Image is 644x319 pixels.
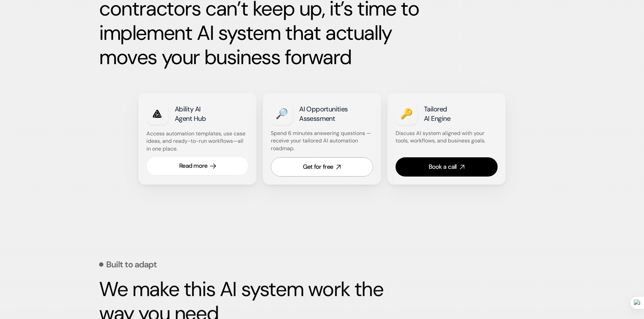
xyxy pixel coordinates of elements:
[303,163,333,171] div: Get for free
[429,163,457,171] div: Book a call
[396,130,497,145] p: Discuss AI system aligned with your tools, workflows, and business goals.
[424,114,451,123] strong: AI Engine
[299,105,349,123] strong: AI Opportunities Assessment
[424,105,447,113] strong: Tailored
[400,107,413,121] h3: 🔑
[276,107,288,121] h3: 🔎
[396,157,498,177] a: Book a call
[271,157,373,177] a: Get for free
[179,162,208,170] div: Read more
[146,130,248,153] p: Access automation templates, use case ideas, and ready-to-run workflows—all in one place.
[146,156,249,176] a: Read more
[175,105,206,123] strong: Ability AI Agent Hub
[106,260,157,269] p: Built to adapt
[271,130,373,152] strong: Spend 6 minutes answering questions — receive your tailored AI automation roadmap.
